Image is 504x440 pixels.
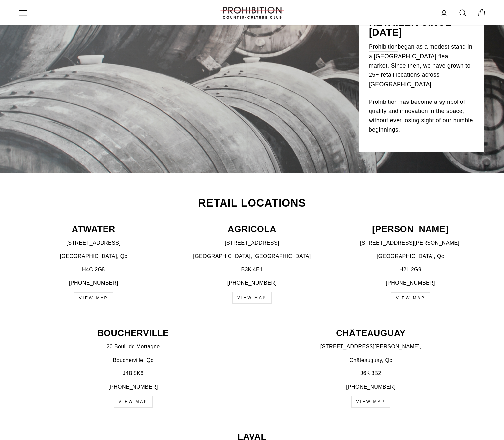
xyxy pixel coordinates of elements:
p: Châteauguay, Qc [256,356,486,365]
p: Boucherville, Qc [18,356,249,365]
p: [PERSON_NAME] [335,225,486,234]
p: [STREET_ADDRESS][PERSON_NAME], [256,342,486,351]
a: view map [351,396,391,408]
p: AGRICOLA [176,225,328,234]
a: [PHONE_NUMBER] [108,383,158,392]
p: [GEOGRAPHIC_DATA], Qc [18,252,169,261]
p: J6K 3B2 [256,369,486,378]
p: [GEOGRAPHIC_DATA], Qc [335,252,486,261]
p: began as a modest stand in a [GEOGRAPHIC_DATA] flea market. Since then, we have grown to 25+ reta... [369,42,474,89]
p: [PHONE_NUMBER] [176,279,328,287]
a: [PHONE_NUMBER] [386,279,435,288]
a: Prohibition [369,42,398,52]
a: view map [114,396,153,408]
p: [STREET_ADDRESS] [176,239,328,247]
p: [GEOGRAPHIC_DATA], [GEOGRAPHIC_DATA] [176,252,328,261]
p: ATWATER [18,225,169,234]
a: view map [391,292,430,304]
a: VIEW MAP [74,292,113,304]
h2: Retail Locations [18,198,486,209]
p: J4B 5K6 [18,369,249,378]
p: 20 Boul. de Mortagne [18,342,249,351]
p: H4C 2G5 [18,265,169,274]
img: PROHIBITION COUNTER-CULTURE CLUB [219,7,285,19]
p: B3K 4E1 [176,265,328,274]
a: [PHONE_NUMBER] [346,383,396,392]
a: [PHONE_NUMBER] [69,279,118,288]
p: [STREET_ADDRESS] [18,239,169,247]
p: CHÂTEAUGUAY [256,329,486,337]
p: BOUCHERVILLE [18,329,249,337]
p: [STREET_ADDRESS][PERSON_NAME], [335,239,486,247]
p: H2L 2G9 [335,265,486,274]
p: Prohibition has become a symbol of quality and innovation in the space, without ever losing sight... [369,97,474,134]
a: VIEW MAP [232,292,272,304]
